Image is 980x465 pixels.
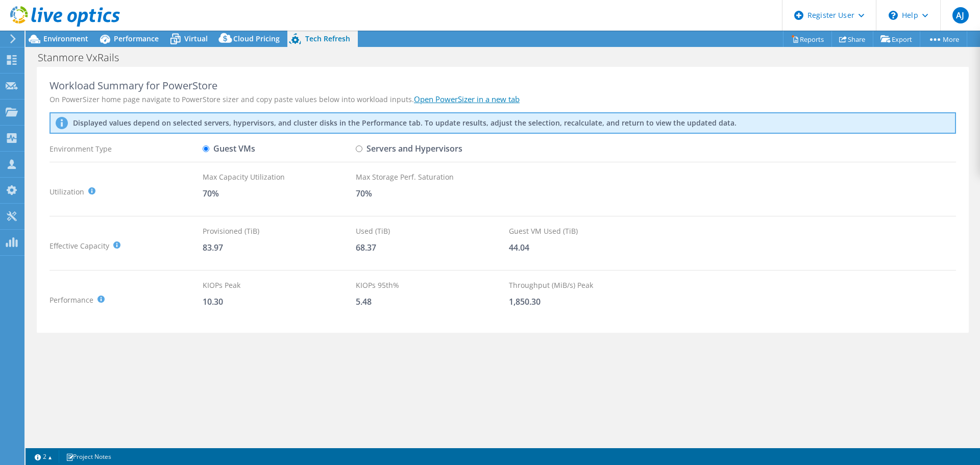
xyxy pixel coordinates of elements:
[889,11,898,20] svg: \n
[831,31,873,47] a: Share
[43,34,88,43] span: Environment
[414,94,520,104] a: Open PowerSizer in a new tab
[509,242,662,253] div: 44.04
[233,34,280,43] span: Cloud Pricing
[50,172,203,212] div: Utilization
[50,226,203,266] div: Effective Capacity
[356,140,462,158] label: Servers and Hypervisors
[356,172,509,183] div: Max Storage Perf. Saturation
[203,226,356,237] div: Provisioned (TiB)
[50,280,203,320] div: Performance
[920,31,967,47] a: More
[203,280,356,291] div: KIOPs Peak
[50,140,203,158] div: Environment Type
[356,226,509,237] div: Used (TiB)
[59,450,118,463] a: Project Notes
[203,296,356,307] div: 10.30
[356,242,509,253] div: 68.37
[783,31,832,47] a: Reports
[184,34,208,43] span: Virtual
[203,188,356,199] div: 70%
[356,145,362,152] input: Servers and Hypervisors
[305,34,350,43] span: Tech Refresh
[356,188,509,199] div: 70%
[203,172,356,183] div: Max Capacity Utilization
[33,52,135,63] h1: Stanmore VxRails
[73,118,558,128] p: Displayed values depend on selected servers, hypervisors, and cluster disks in the Performance ta...
[50,80,956,92] div: Workload Summary for PowerStore
[509,226,662,237] div: Guest VM Used (TiB)
[509,280,662,291] div: Throughput (MiB/s) Peak
[50,94,956,105] div: On PowerSizer home page navigate to PowerStore sizer and copy paste values below into workload in...
[203,140,255,158] label: Guest VMs
[952,7,969,23] span: AJ
[28,450,59,463] a: 2
[356,280,509,291] div: KIOPs 95th%
[509,296,662,307] div: 1,850.30
[873,31,920,47] a: Export
[203,145,209,152] input: Guest VMs
[356,296,509,307] div: 5.48
[114,34,159,43] span: Performance
[203,242,356,253] div: 83.97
